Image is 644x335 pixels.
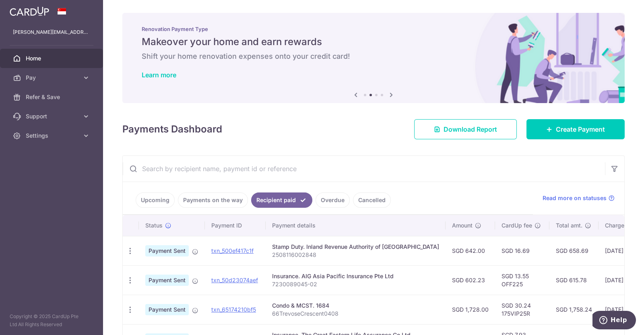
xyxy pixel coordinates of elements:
span: Home [26,54,79,62]
span: Payment Sent [145,275,189,286]
h6: Shift your home renovation expenses onto your credit card! [142,52,605,61]
p: 66TrevoseCrescent0408 [272,310,439,318]
span: Payment Sent [145,304,189,315]
span: Status [145,221,163,230]
span: CardUp fee [502,221,532,230]
td: SGD 1,758.24 [549,295,599,324]
td: SGD 642.00 [446,236,495,265]
p: 2508116002848 [272,251,439,259]
a: txn_50d23074aef [211,277,258,283]
a: Cancelled [353,192,391,208]
span: Read more on statuses [543,194,607,202]
a: txn_65174210bf5 [211,306,256,313]
td: SGD 615.78 [549,265,599,295]
td: SGD 16.69 [495,236,549,265]
a: Overdue [316,192,350,208]
p: Renovation Payment Type [142,26,605,32]
a: Upcoming [136,192,175,208]
a: Read more on statuses [543,194,615,202]
h5: Makeover your home and earn rewards [142,35,605,48]
span: Download Report [444,124,497,134]
img: CardUp [10,6,49,16]
td: SGD 1,728.00 [446,295,495,324]
span: Total amt. [556,221,582,230]
span: Refer & Save [26,93,79,101]
th: Payment ID [205,215,266,236]
span: Support [26,112,79,120]
a: Create Payment [526,119,625,139]
span: Settings [26,132,79,140]
iframe: Opens a widget where you can find more information [592,311,636,331]
a: txn_500ef417c1f [211,247,254,254]
td: SGD 30.24 175VIP25R [495,295,549,324]
th: Payment details [266,215,446,236]
span: Pay [26,74,79,82]
h4: Payments Dashboard [122,122,222,136]
a: Payments on the way [178,192,248,208]
td: SGD 13.55 OFF225 [495,265,549,295]
a: Download Report [414,119,517,139]
span: Charge date [605,221,638,230]
div: Stamp Duty. Inland Revenue Authority of [GEOGRAPHIC_DATA] [272,243,439,251]
p: 7230089045-02 [272,280,439,288]
div: Insurance. AIG Asia Pacific Insurance Pte Ltd [272,272,439,280]
a: Learn more [142,71,176,79]
p: [PERSON_NAME][EMAIL_ADDRESS][DOMAIN_NAME] [13,28,90,36]
div: Condo & MCST. 1684 [272,302,439,310]
td: SGD 602.23 [446,265,495,295]
input: Search by recipient name, payment id or reference [123,156,605,182]
td: SGD 658.69 [549,236,599,265]
span: Create Payment [556,124,605,134]
a: Recipient paid [251,192,312,208]
img: Renovation banner [122,13,625,103]
span: Amount [452,221,473,230]
span: Payment Sent [145,245,189,256]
